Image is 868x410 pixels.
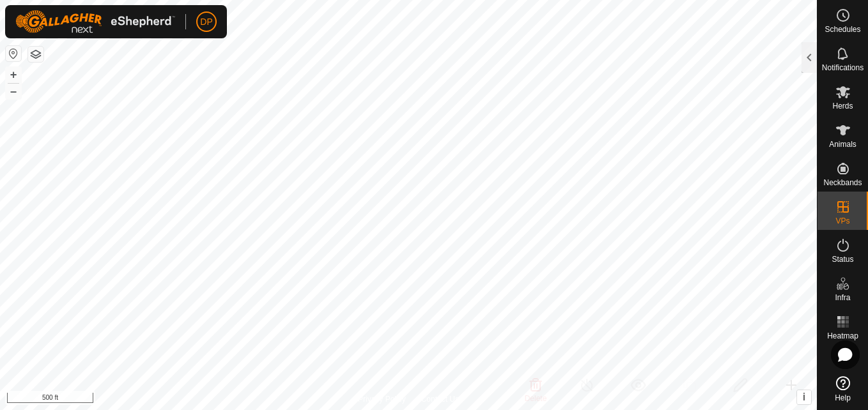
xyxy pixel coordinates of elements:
span: DP [200,15,212,29]
span: VPs [835,217,849,225]
a: Help [818,371,868,407]
a: Privacy Policy [358,393,406,405]
span: Heatmap [827,332,858,340]
button: – [6,84,21,99]
span: Neckbands [823,179,862,186]
span: Schedules [825,26,860,33]
span: Help [835,394,851,402]
span: Infra [835,294,850,301]
a: Contact Us [421,393,459,405]
span: Herds [832,102,853,110]
span: Status [832,255,853,263]
span: Notifications [822,64,864,72]
button: Map Layers [28,47,43,62]
button: Reset Map [6,46,21,61]
button: i [797,390,811,404]
img: Gallagher Logo [15,10,175,33]
span: i [803,391,805,402]
span: Animals [829,140,856,148]
button: + [6,67,21,82]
